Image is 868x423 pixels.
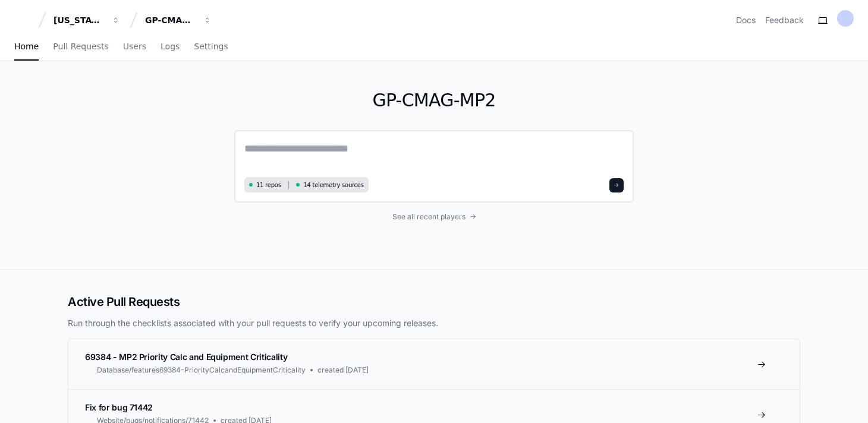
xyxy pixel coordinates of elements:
[194,43,228,50] span: Settings
[161,33,180,61] a: Logs
[736,14,756,26] a: Docs
[140,10,216,31] button: GP-CMAG-MP2
[49,10,125,31] button: [US_STATE] Pacific
[53,33,108,61] a: Pull Requests
[14,33,39,61] a: Home
[234,90,634,111] h1: GP-CMAG-MP2
[303,181,363,190] span: 14 telemetry sources
[145,14,196,26] div: GP-CMAG-MP2
[14,43,39,50] span: Home
[68,293,800,310] h2: Active Pull Requests
[765,14,804,26] button: Feedback
[123,43,146,50] span: Users
[54,14,105,26] div: [US_STATE] Pacific
[123,33,146,61] a: Users
[234,212,634,222] a: See all recent players
[53,43,108,50] span: Pull Requests
[97,365,306,375] span: Database/features69384-PriorityCalcandEquipmentCriticality
[317,365,369,375] span: created [DATE]
[85,352,287,362] span: 69384 - MP2 Priority Calc and Equipment Criticality
[68,339,800,389] a: 69384 - MP2 Priority Calc and Equipment CriticalityDatabase/features69384-PriorityCalcandEquipmen...
[68,317,800,329] p: Run through the checklists associated with your pull requests to verify your upcoming releases.
[256,181,281,190] span: 11 repos
[161,43,180,50] span: Logs
[392,212,466,222] span: See all recent players
[194,33,228,61] a: Settings
[85,402,153,412] span: Fix for bug 71442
